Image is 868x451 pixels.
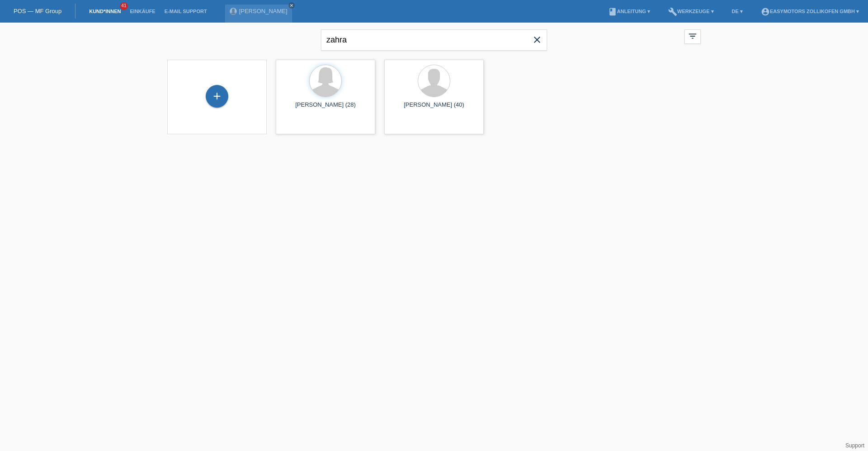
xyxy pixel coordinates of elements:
a: DE ▾ [727,9,747,14]
a: POS — MF Group [14,8,61,14]
i: book [608,7,617,16]
a: [PERSON_NAME] [239,8,288,14]
i: filter_list [688,31,698,41]
div: [PERSON_NAME] (40) [392,101,476,116]
div: Kund*in hinzufügen [206,89,228,104]
a: E-Mail Support [160,9,212,14]
a: bookAnleitung ▾ [604,9,655,14]
div: [PERSON_NAME] (28) [283,101,368,116]
a: account_circleEasymotors Zollikofen GmbH ▾ [756,9,863,14]
i: build [668,7,677,16]
a: buildWerkzeuge ▾ [664,9,718,14]
a: close [288,2,295,9]
a: Kund*innen [85,9,125,14]
span: 41 [120,2,128,10]
i: close [289,3,294,8]
i: close [532,34,542,45]
a: Support [845,442,864,449]
input: Suche... [321,29,547,51]
a: Einkäufe [125,9,160,14]
i: account_circle [761,7,770,16]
